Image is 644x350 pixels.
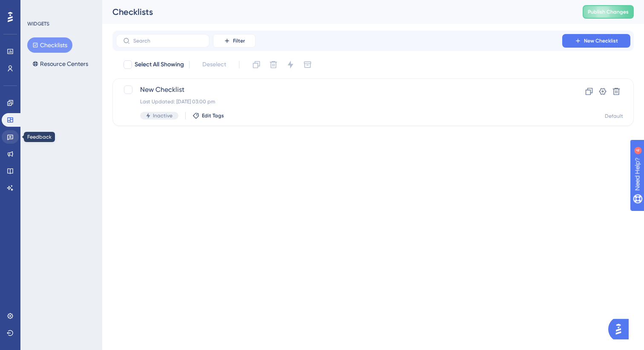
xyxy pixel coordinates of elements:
[140,85,538,95] span: New Checklist
[20,2,53,12] span: Need Help?
[202,112,224,119] span: Edit Tags
[59,4,62,11] div: 4
[605,113,623,120] div: Default
[153,112,172,119] span: Inactive
[608,316,634,342] iframe: UserGuiding AI Assistant Launcher
[27,20,49,27] div: WIDGETS
[133,38,202,44] input: Search
[193,112,224,119] button: Edit Tags
[135,60,184,70] span: Select All Showing
[27,56,93,71] button: Resource Centers
[213,34,256,48] button: Filter
[583,5,634,19] button: Publish Changes
[588,9,629,15] span: Publish Changes
[584,37,618,44] span: New Checklist
[233,37,245,44] span: Filter
[140,98,538,105] div: Last Updated: [DATE] 03:00 pm
[562,34,630,48] button: New Checklist
[27,37,72,53] button: Checklists
[202,60,226,70] span: Deselect
[195,57,234,72] button: Deselect
[112,6,561,18] div: Checklists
